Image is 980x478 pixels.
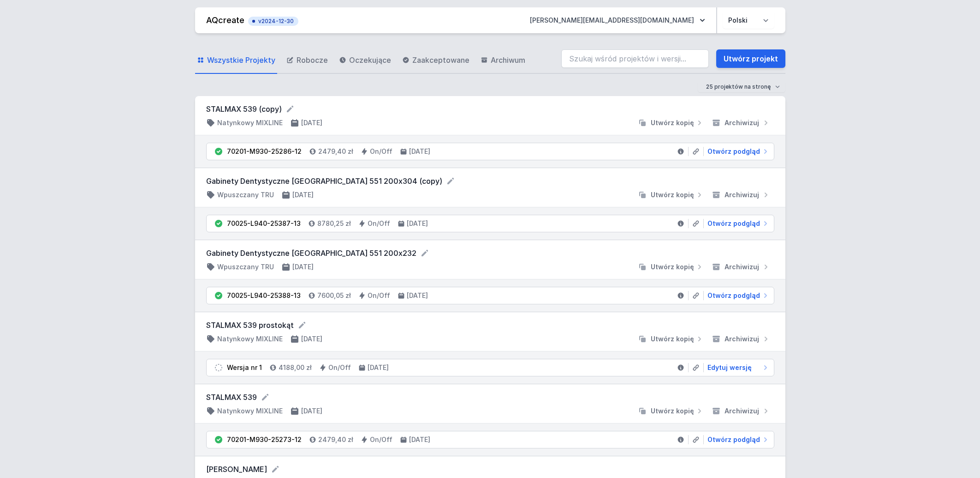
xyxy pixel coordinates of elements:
[301,334,322,344] h4: [DATE]
[723,12,774,29] select: Wybierz język
[704,363,770,372] a: Edytuj wersję
[328,363,351,372] h4: On/Off
[704,219,770,228] a: Otwórz podgląd
[407,219,428,228] h4: [DATE]
[707,363,752,372] span: Edytuj wersję
[708,262,774,272] button: Archiwizuj
[318,147,353,156] h4: 2479,40 zł
[634,262,708,272] button: Utwórz kopię
[651,406,694,416] span: Utwórz kopię
[725,190,759,200] span: Archiwizuj
[217,190,274,200] h4: Wpuszczany TRU
[317,219,351,228] h4: 8780,25 zł
[409,435,430,444] h4: [DATE]
[634,406,708,416] button: Utwórz kopię
[297,54,328,66] span: Robocze
[707,291,760,300] span: Otwórz podgląd
[708,118,774,127] button: Archiwizuj
[227,219,301,228] div: 70025-L940-25387-13
[651,190,694,200] span: Utwórz kopię
[651,118,694,127] span: Utwórz kopię
[297,321,307,330] button: Edytuj nazwę projektu
[292,262,314,272] h4: [DATE]
[301,406,322,416] h4: [DATE]
[227,435,302,444] div: 70201-M930-25273-12
[206,175,774,187] form: Gabinety Dentystyczne [GEOGRAPHIC_DATA] 551 200x304 (copy)
[253,18,294,25] span: v2024-12-30
[704,147,770,156] a: Otwórz podgląd
[708,334,774,344] button: Archiwizuj
[725,406,759,416] span: Archiwizuj
[704,435,770,444] a: Otwórz podgląd
[368,363,389,372] h4: [DATE]
[707,147,760,156] span: Otwórz podgląd
[227,363,262,372] div: Wersja nr 1
[195,47,277,74] a: Wszystkie Projekty
[217,262,274,272] h4: Wpuszczany TRU
[446,176,455,186] button: Edytuj nazwę projektu
[318,435,353,444] h4: 2479,40 zł
[479,47,527,74] a: Archiwum
[207,54,275,66] span: Wszystkie Projekty
[707,219,760,228] span: Otwórz podgląd
[708,406,774,416] button: Archiwizuj
[651,334,694,344] span: Utwórz kopię
[337,47,393,74] a: Oczekujące
[370,147,392,156] h4: On/Off
[370,435,392,444] h4: On/Off
[206,464,774,475] form: [PERSON_NAME]
[725,334,759,344] span: Archiwizuj
[400,47,471,74] a: Zaakceptowane
[248,15,298,26] button: v2024-12-30
[407,291,428,300] h4: [DATE]
[716,49,785,68] a: Utwórz projekt
[420,248,429,258] button: Edytuj nazwę projektu
[227,291,301,300] div: 70025-L940-25388-13
[725,118,759,127] span: Archiwizuj
[634,118,708,127] button: Utwórz kopię
[708,190,774,200] button: Archiwizuj
[301,118,322,127] h4: [DATE]
[279,363,312,372] h4: 4188,00 zł
[491,54,525,66] span: Archiwum
[285,47,330,74] a: Robocze
[292,190,314,200] h4: [DATE]
[206,103,774,115] form: STALMAX 539 (copy)
[368,219,390,228] h4: On/Off
[707,435,760,444] span: Otwórz podgląd
[261,393,270,402] button: Edytuj nazwę projektu
[349,54,391,66] span: Oczekujące
[368,291,390,300] h4: On/Off
[217,334,283,344] h4: Natynkowy MIXLINE
[271,465,280,474] button: Edytuj nazwę projektu
[206,392,774,403] form: STALMAX 539
[634,190,708,200] button: Utwórz kopię
[217,406,283,416] h4: Natynkowy MIXLINE
[409,147,430,156] h4: [DATE]
[317,291,351,300] h4: 7600,05 zł
[651,262,694,272] span: Utwórz kopię
[217,118,283,127] h4: Natynkowy MIXLINE
[523,12,713,29] button: [PERSON_NAME][EMAIL_ADDRESS][DOMAIN_NAME]
[285,104,295,114] button: Edytuj nazwę projektu
[412,54,469,66] span: Zaakceptowane
[214,363,223,372] img: draft.svg
[725,262,759,272] span: Archiwizuj
[206,15,244,25] a: AQcreate
[206,248,774,259] form: Gabinety Dentystyczne [GEOGRAPHIC_DATA] 551 200x232
[227,147,302,156] div: 70201-M930-25286-12
[704,291,770,300] a: Otwórz podgląd
[561,49,709,68] input: Szukaj wśród projektów i wersji...
[206,320,774,331] form: STALMAX 539 prostokąt
[634,334,708,344] button: Utwórz kopię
